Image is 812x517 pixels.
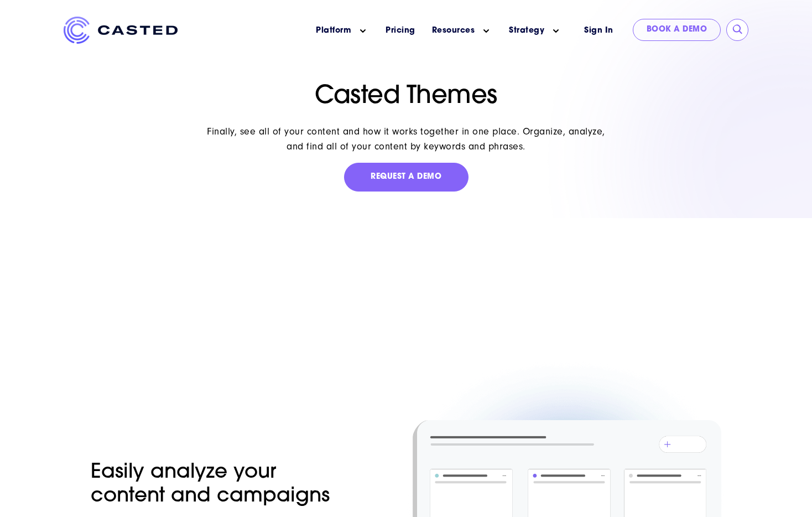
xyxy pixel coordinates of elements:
input: Submit [732,24,743,35]
h1: Casted Themes [198,82,614,112]
h2: Easily analyze your content and campaigns [91,461,346,509]
span: Finally, see all of your content and how it works together in one place. Organize, analyze, and f... [207,126,605,152]
img: Casted_Logo_Horizontal_FullColor_PUR_BLUE [64,17,178,44]
a: Strategy [509,25,544,37]
a: Platform [316,25,351,37]
nav: Main menu [194,17,570,45]
a: Sign In [570,19,627,43]
a: Request a Demo [344,163,469,192]
a: Pricing [386,25,415,37]
a: Book a Demo [633,19,721,41]
a: Resources [432,25,475,37]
